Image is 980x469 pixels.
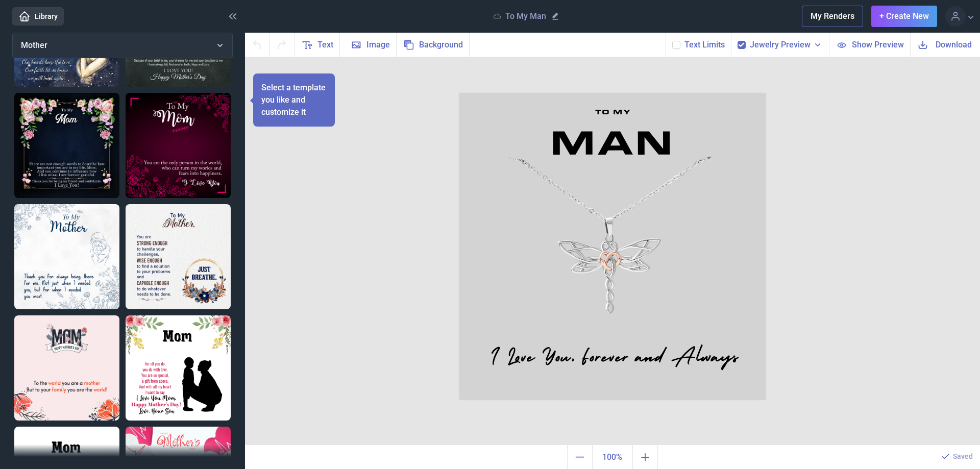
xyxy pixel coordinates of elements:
p: Select a template you like and customize it [261,82,327,118]
button: Text [295,33,340,57]
button: Text Limits [684,39,725,51]
button: Image [340,33,397,57]
button: Zoom out [567,445,592,469]
img: To the world you are a mother [14,315,119,421]
button: Undo [245,33,270,57]
img: For all you do, you do with love (1) [126,315,231,421]
span: Show Preview [852,39,904,51]
button: Redo [270,33,295,57]
button: Actual size [592,445,633,469]
img: Thank you for always being there [14,204,119,309]
img: There are not enough words [14,93,119,198]
span: Image [366,39,390,51]
div: TO MY [530,109,696,131]
button: Mother [12,33,233,58]
span: Mother [21,40,47,50]
div: MAN [487,126,737,164]
span: Jewelry Preview [750,39,811,51]
p: Saved [953,451,973,461]
span: 100% [595,447,630,467]
button: + Create New [871,6,937,27]
button: Background [397,33,470,57]
button: Download [910,33,980,57]
img: You are strong enough [126,204,231,309]
button: Jewelry Preview [750,39,823,51]
button: Show Preview [829,33,910,57]
img: You are the only person [126,93,231,198]
span: Download [936,39,972,51]
a: Library [12,7,64,26]
button: Zoom in [633,445,658,469]
div: I Love You, Forever and Always [489,350,740,374]
span: Text [317,39,333,51]
span: Background [419,39,463,51]
button: My Renders [802,6,863,27]
p: To My Man [505,11,546,21]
